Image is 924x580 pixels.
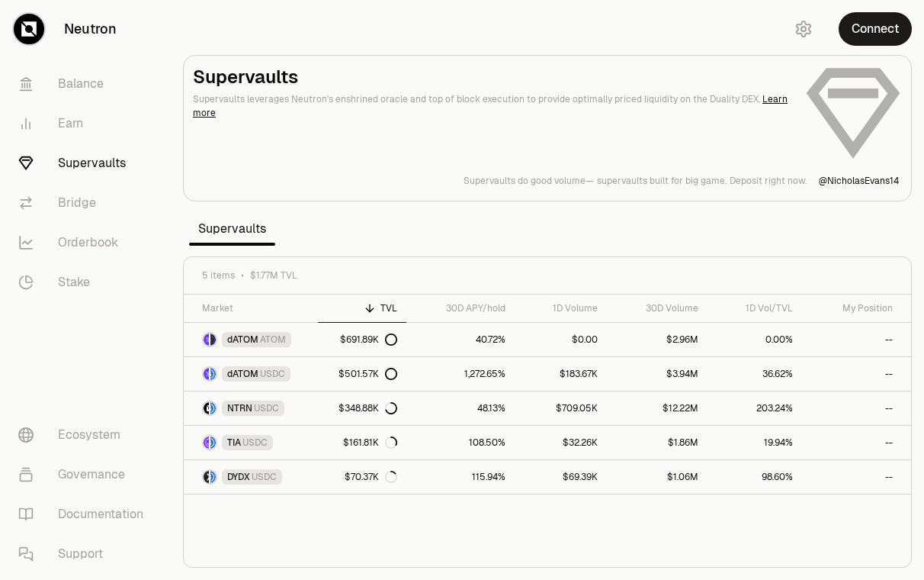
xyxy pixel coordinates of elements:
[839,12,912,46] button: Connect
[607,460,707,494] a: $1.06M
[338,368,397,380] div: $501.57K
[464,175,594,187] p: Supervaults do good volume—
[6,263,165,302] a: Stake
[515,426,607,459] a: $32.26K
[415,302,506,314] div: 30D APY/hold
[464,175,807,187] a: Supervaults do good volume—supervaults built for big game.Deposit right now.
[318,357,406,391] a: $501.57K
[515,323,607,356] a: $0.00
[318,426,406,459] a: $161.81K
[318,460,406,494] a: $70.37K
[406,391,515,425] a: 48.13%
[184,460,318,494] a: DYDX LogoUSDC LogoDYDXUSDC
[210,333,216,346] img: ATOM Logo
[318,323,406,356] a: $691.89K
[340,333,397,346] div: $691.89K
[406,357,515,391] a: 1,272.65%
[802,391,911,425] a: --
[707,391,802,425] a: 203.24%
[707,460,802,494] a: 98.60%
[524,302,598,314] div: 1D Volume
[227,437,241,449] span: TIA
[819,175,899,187] a: @NicholasEvans14
[204,333,209,346] img: dATOM Logo
[327,302,397,314] div: TVL
[184,357,318,391] a: dATOM LogoUSDC LogodATOMUSDC
[193,65,792,89] h2: Supervaults
[802,426,911,459] a: --
[6,415,165,455] a: Ecosystem
[707,323,802,356] a: 0.00%
[204,471,209,483] img: DYDX Logo
[250,269,297,282] span: $1.77M TVL
[819,175,899,187] p: @ NicholasEvans14
[210,368,216,380] img: USDC Logo
[515,460,607,494] a: $69.39K
[811,302,893,314] div: My Position
[202,269,235,282] span: 5 items
[6,143,165,183] a: Supervaults
[6,64,165,104] a: Balance
[6,104,165,143] a: Earn
[730,175,807,187] p: Deposit right now.
[204,402,209,414] img: NTRN Logo
[406,426,515,459] a: 108.50%
[607,357,707,391] a: $3.94M
[184,391,318,425] a: NTRN LogoUSDC LogoNTRNUSDC
[345,471,397,483] div: $70.37K
[597,175,727,187] p: supervaults built for big game.
[210,402,216,414] img: USDC Logo
[717,302,793,314] div: 1D Vol/TVL
[318,391,406,425] a: $348.88K
[515,357,607,391] a: $183.67K
[204,368,209,380] img: dATOM Logo
[210,437,216,449] img: USDC Logo
[802,323,911,356] a: --
[6,455,165,495] a: Governance
[406,460,515,494] a: 115.94%
[260,368,285,380] span: USDC
[343,437,397,449] div: $161.81K
[607,426,707,459] a: $1.86M
[227,402,252,414] span: NTRN
[6,495,165,534] a: Documentation
[189,214,275,244] span: Supervaults
[616,302,698,314] div: 30D Volume
[802,460,911,494] a: --
[184,426,318,459] a: TIA LogoUSDC LogoTIAUSDC
[6,183,165,223] a: Bridge
[193,92,792,120] p: Supervaults leverages Neutron's enshrined oracle and top of block execution to provide optimally ...
[252,471,277,483] span: USDC
[242,437,268,449] span: USDC
[210,471,216,483] img: USDC Logo
[338,402,397,414] div: $348.88K
[707,426,802,459] a: 19.94%
[227,471,250,483] span: DYDX
[227,333,258,346] span: dATOM
[707,357,802,391] a: 36.62%
[607,391,707,425] a: $12.22M
[802,357,911,391] a: --
[202,302,309,314] div: Market
[260,333,286,346] span: ATOM
[607,323,707,356] a: $2.96M
[6,223,165,263] a: Orderbook
[515,391,607,425] a: $709.05K
[406,323,515,356] a: 40.72%
[254,402,279,414] span: USDC
[227,368,258,380] span: dATOM
[204,437,209,449] img: TIA Logo
[184,323,318,356] a: dATOM LogoATOM LogodATOMATOM
[6,534,165,574] a: Support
